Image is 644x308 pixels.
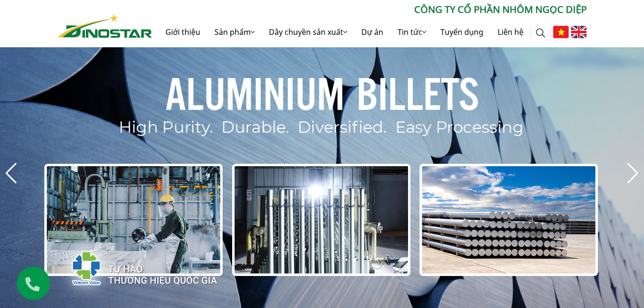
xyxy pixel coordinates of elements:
[158,17,207,47] a: Giới thiệu
[354,17,390,47] a: Dự án
[58,12,152,37] a: Nhôm Dinostar
[491,17,531,47] a: Liên hệ
[433,17,491,47] a: Tuyển dụng
[390,17,433,47] a: Tin tức
[553,26,569,38] img: Tiếng Việt
[626,163,639,184] div: Next slide
[43,234,219,298] img: thqg
[5,163,18,184] div: Previous slide
[58,14,152,38] img: Nhôm Dinostar
[207,17,262,47] a: Sản phẩm
[262,17,354,47] a: Dây chuyền sản xuất
[152,2,587,17] p: CÔNG TY CỔ PHẦN NHÔM NGỌC DIỆP
[536,28,545,38] img: search
[571,26,587,38] img: English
